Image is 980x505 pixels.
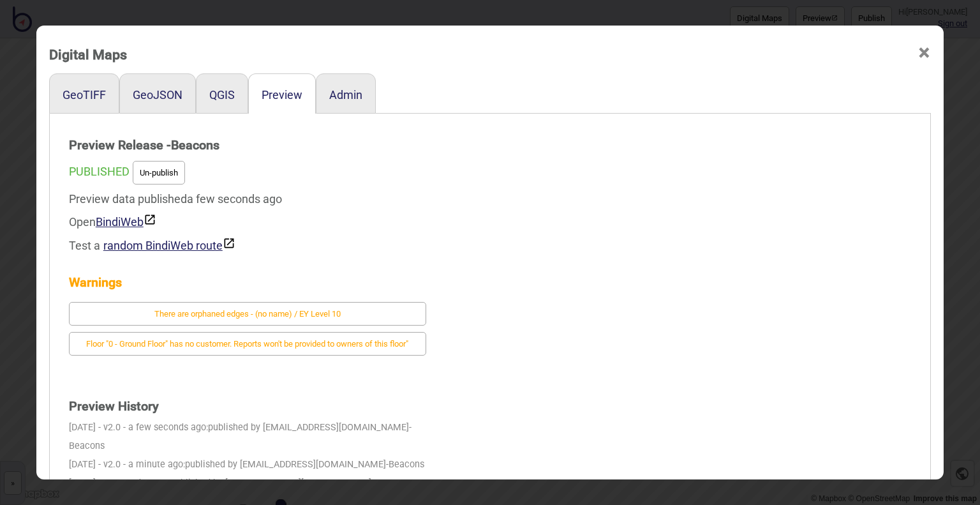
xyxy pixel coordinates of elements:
button: GeoJSON [133,88,182,102]
img: preview [223,237,235,250]
img: preview [144,213,156,226]
strong: Preview History [69,394,426,419]
button: Preview [262,88,302,102]
div: [DATE] - v2.0 - a day ago: [69,474,426,493]
div: Test a [69,234,426,257]
button: There are orphaned edges - (no name) / EY Level 10 [69,302,426,326]
span: PUBLISHED [69,165,130,178]
div: [DATE] - v2.0 - a minute ago: [69,456,426,474]
strong: Preview Release - Beacons [69,133,426,158]
strong: Warnings [69,270,426,296]
a: Floor "0 - Ground Floor" has no customer. Reports won't be provided to owners of this floor" [69,336,426,349]
button: GeoTIFF [63,88,106,102]
button: QGIS [209,88,235,102]
span: published by [EMAIL_ADDRESS][DOMAIN_NAME] [208,422,409,433]
a: BindiWeb [96,215,156,229]
button: Floor "0 - Ground Floor" has no customer. Reports won't be provided to owners of this floor" [69,332,426,356]
span: published by [EMAIL_ADDRESS][DOMAIN_NAME] [170,478,371,488]
span: published by [EMAIL_ADDRESS][DOMAIN_NAME] [185,459,386,470]
div: Preview data published a few seconds ago [69,188,426,257]
button: Admin [329,88,362,102]
a: There are orphaned edges - (no name) / EY Level 10 [69,306,426,319]
div: [DATE] - v2.0 - a few seconds ago: [69,419,426,456]
span: × [917,32,931,74]
button: random BindiWeb route [103,237,235,252]
div: Open [69,211,426,234]
span: - Beacons [386,459,424,470]
button: Un-publish [133,161,185,185]
span: - Beacons [371,478,410,488]
div: Digital Maps [49,41,127,68]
